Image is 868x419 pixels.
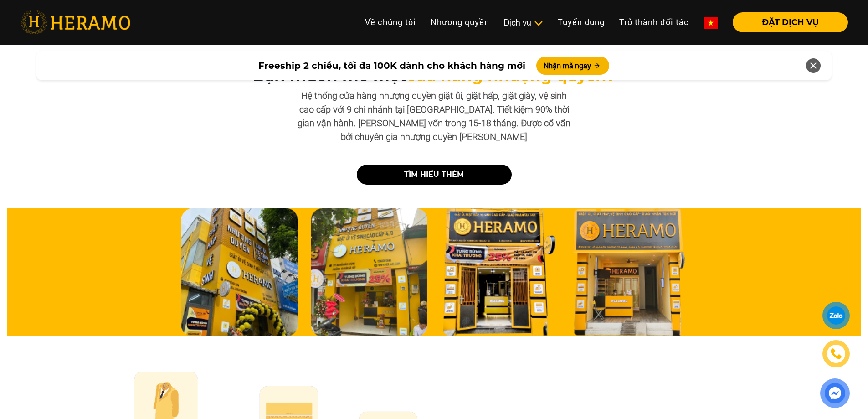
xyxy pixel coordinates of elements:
img: background [181,208,298,336]
a: ĐẶT DỊCH VỤ [725,18,848,26]
a: Trở thành đối tác [612,12,696,32]
p: Hệ thống cửa hàng nhượng quyền giặt ủi, giặt hấp, giặt giày, vệ sinh cao cấp với 9 chi nhánh tại ... [297,89,571,144]
img: background [441,208,557,336]
img: heramo-logo.png [20,10,130,34]
button: Nhận mã ngay [536,57,609,75]
a: phone-icon [822,340,850,367]
a: TÌM HIỂU THÊM [357,165,512,185]
img: phone-icon [831,348,842,359]
a: Nhượng quyền [423,12,497,32]
img: background [311,208,427,336]
div: Dịch vụ [504,16,543,29]
img: vn-flag.png [704,17,718,29]
img: subToggleIcon [534,19,543,28]
img: background [571,208,687,336]
button: ĐẶT DỊCH VỤ [733,12,848,32]
a: Tuyển dụng [550,12,612,32]
a: Về chúng tôi [358,12,423,32]
span: Freeship 2 chiều, tối đa 100K dành cho khách hàng mới [258,59,525,72]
